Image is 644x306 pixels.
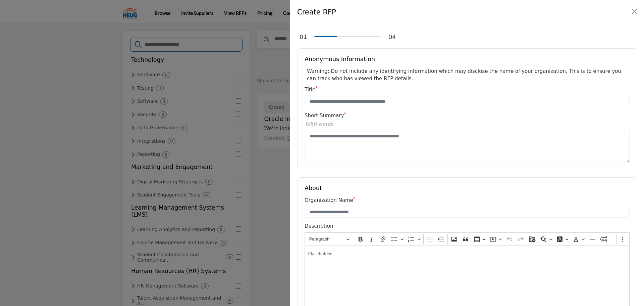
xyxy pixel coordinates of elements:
[305,232,630,246] div: Editor toolbar
[305,185,630,192] h5: About
[305,207,630,218] input: Enter organization name
[305,86,317,94] label: Title
[306,121,334,127] span: /50 words
[306,121,309,127] span: 0
[309,235,344,243] span: Paragraph
[305,196,355,204] label: Organization Name
[300,32,307,41] div: 01
[306,234,353,244] button: Heading
[630,7,639,16] button: Close
[305,96,630,107] input: Enter Title e.g. New CRM for Medium Sized Org
[388,32,396,41] div: 04
[305,56,630,63] h5: Anonymous Information
[307,68,621,82] span: Warning: Do not include any identifying information which may disclose the name of your organizat...
[305,112,346,120] label: Short Summary
[305,222,333,230] label: Description
[297,7,336,18] h4: Create RFP
[305,131,630,163] textarea: Enter Short Summary e.g. New CRM for Medium Sized Org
